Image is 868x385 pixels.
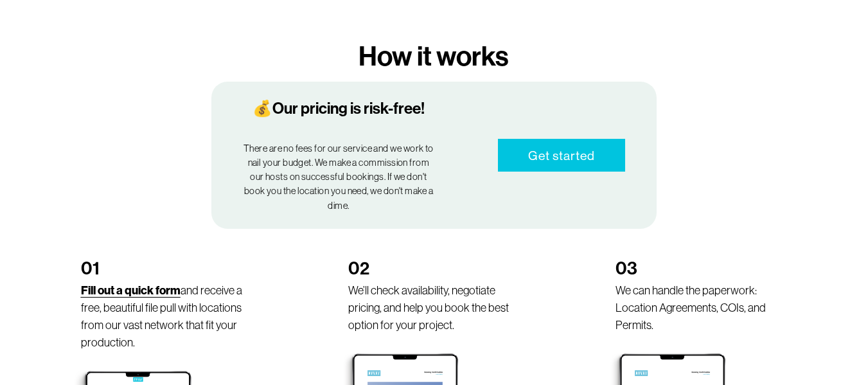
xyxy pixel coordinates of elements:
[348,282,520,334] p: We’ll check availability, negotiate pricing, and help you book the best option for your project.
[498,139,625,172] a: Get started
[81,284,181,297] a: Fill out a quick form
[243,98,434,118] h4: 💰Our pricing is risk-free!
[81,258,252,280] h2: 01
[616,282,787,334] p: We can handle the paperwork: Location Agreements, COIs, and Permits.
[81,282,252,352] p: and receive a free, beautiful file pull with locations from our vast network that fit your produc...
[81,283,181,298] strong: Fill out a quick form
[275,40,593,74] h3: How it works
[348,258,520,280] h2: 02
[616,258,787,280] h2: 03
[243,141,434,213] p: There are no fees for our service and we work to nail your budget. We make a commission from our ...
